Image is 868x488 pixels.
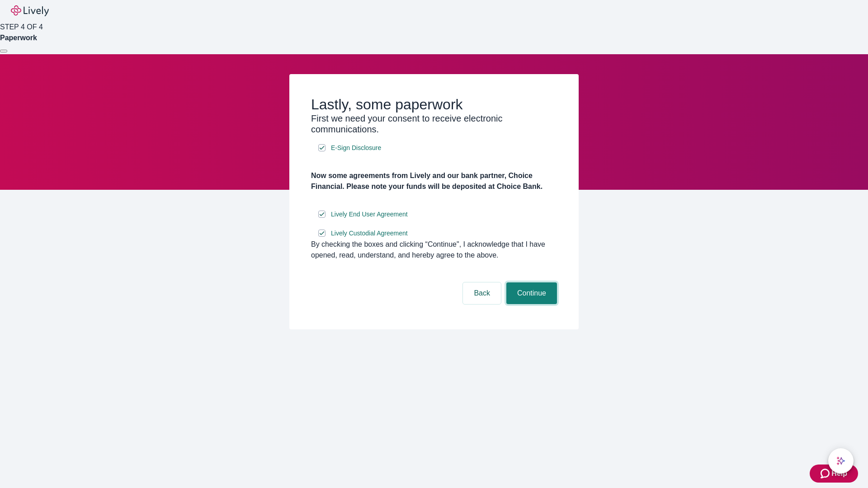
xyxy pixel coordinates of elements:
[821,468,831,479] svg: Zendesk support icon
[836,456,845,465] svg: Lively AI Assistant
[329,209,410,220] a: e-sign disclosure document
[331,143,381,153] span: E-Sign Disclosure
[11,5,49,16] img: Lively
[311,113,557,135] h3: First we need your consent to receive electronic communications.
[329,228,410,239] a: e-sign disclosure document
[463,282,501,304] button: Back
[331,210,408,219] span: Lively End User Agreement
[810,465,858,483] button: Zendesk support iconHelp
[311,239,557,261] div: By checking the boxes and clicking “Continue", I acknowledge that I have opened, read, understand...
[311,170,557,192] h4: Now some agreements from Lively and our bank partner, Choice Financial. Please note your funds wi...
[329,142,383,154] a: e-sign disclosure document
[506,282,557,304] button: Continue
[831,468,847,479] span: Help
[331,229,408,238] span: Lively Custodial Agreement
[828,448,854,474] button: chat
[311,96,557,113] h2: Lastly, some paperwork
